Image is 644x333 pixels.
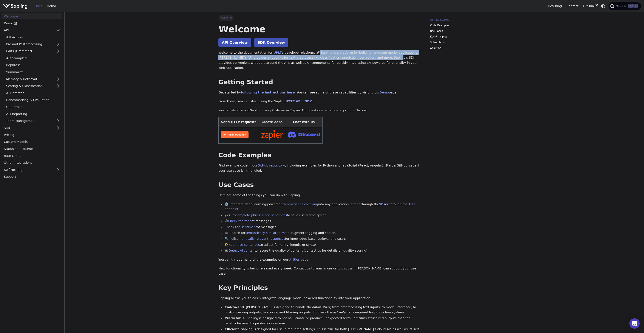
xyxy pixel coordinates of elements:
a: Welcome [2,13,62,19]
img: Join Discord [288,130,320,139]
span: Welcome [218,15,234,21]
p: Here are some of the things you can do with Sapling: [218,193,421,198]
p: Find example code in our , including examples for Python and JavaScript (React, Angular). Start a... [218,163,421,173]
kbd: K [633,4,638,8]
a: Self-Hosting [2,166,62,173]
a: Subscribing [430,40,488,45]
img: Sapling.ai [3,3,28,9]
a: GitHub repository [258,164,285,167]
a: SDK [305,100,312,103]
button: Switch between dark and light mode (currently system mode) [600,3,606,9]
a: HTTP API [286,100,302,103]
em: entire stack [312,305,330,309]
button: Search (Command+K) [608,2,641,10]
a: Summarize [4,69,62,75]
a: GitHub [581,3,600,9]
a: API Access [4,34,62,40]
a: Check the sentiment [225,225,257,229]
a: Sapling.ai [3,3,29,9]
p: From there, you can start using the Sapling or . [218,99,421,104]
h2: Key Principles [218,284,421,292]
a: Key Principles [430,35,488,39]
a: Demo [2,20,62,26]
a: API Reporting [4,111,62,117]
a: Demo [380,91,389,94]
li: : [PERSON_NAME] is designed to handle the , from preprocessing text inputs, to model inference, t... [225,305,421,315]
a: SDK Overview [254,38,288,47]
a: Code Examples [430,23,488,28]
a: Pre and Postprocessing [4,41,62,47]
li: 💫 to adjust formality, length, or syntax. [225,242,421,247]
a: Pricing [2,132,62,138]
a: [URL] [272,51,281,54]
a: Guardrails [4,104,62,110]
a: grammar/spell checking [281,202,318,206]
p: You can try out many of the examples on our . [218,257,421,262]
strong: End-to-end [225,305,244,309]
h1: Welcome [218,23,421,35]
span: Search [615,5,628,8]
p: Sapling allows you to easily integrate language model-powered functionality into your application. [218,296,421,301]
th: Create Zaps [259,117,285,127]
img: Run in Postman [221,131,249,138]
a: Demo [45,3,58,9]
a: About Us [430,46,488,50]
a: Rephrase [4,62,62,68]
a: SDK [379,202,385,206]
em: last mile [332,311,345,314]
li: 😀 of messages. [225,219,421,224]
a: Dev Blog [545,3,564,9]
a: Rephrase sentences [229,243,260,246]
a: AI Detector [4,90,62,96]
strong: Predictable [225,316,245,320]
a: Autocomplete phrases and sentences [229,213,287,217]
a: Support [2,174,62,180]
a: following the instructions here [241,91,295,94]
img: Connect in Zapier [261,130,283,140]
a: Benchmarking & Evaluation [4,97,62,103]
li: ✨ to save users time typing. [225,213,421,218]
button: Expand sidebar category 'SDK' [54,125,62,131]
h2: Use Cases [218,181,421,189]
th: Chat with us [285,117,322,127]
a: Docs [32,3,45,9]
a: API Overview [218,38,251,47]
a: semantically similar terms [245,231,286,235]
a: Status and Uptime [2,146,62,152]
a: Scoring & Classification [4,83,62,89]
a: Memory & Retrieval [4,76,62,82]
button: Collapse sidebar category 'API' [54,27,62,33]
a: utilities page [288,258,308,261]
a: Getting Started [430,18,488,22]
li: ⚙️ Integrate deep learning-powered into any application, either through the or through the . [225,202,421,212]
a: Check the tone [228,219,251,223]
a: API [2,27,54,33]
div: Open Intercom Messenger [629,318,640,329]
a: semantically relevant responses [235,237,285,240]
strong: Efficient [225,327,239,331]
li: of messages. [225,225,421,230]
p: You can also try out Sapling using Postman or Zapier. For questions, email us or join our Discord: [218,108,421,113]
p: Get started by . You can see some of these capabilities by visiting our page. [218,90,421,95]
p: Welcome to the documentation for 's developer platform. 🚀 Sapling is a platform for building lang... [218,50,421,71]
kbd: ⌘ [628,4,633,8]
a: Detect AI content [229,249,256,252]
th: Send HTTP requests [219,117,259,127]
li: : Sapling is designed to not hallucinate or produce unexpected texts. It returns structured outpu... [225,316,421,326]
a: Use Cases [430,29,488,33]
h2: Code Examples [218,151,421,159]
nav: Breadcrumbs [218,15,421,21]
a: Rate Limits [2,153,62,159]
a: Team Management [4,118,62,124]
p: New functionality is being released every week. Contact us to learn more or to discuss if [PERSON... [218,266,421,276]
a: Autocomplete [4,55,62,61]
a: Custom Models [2,139,62,145]
a: Other Integrations [2,160,62,166]
li: 🕵🏽‍♀️ or score the quality of content (contact us for details on quality scoring). [225,248,421,253]
a: Contact [564,3,581,9]
a: SDK [2,125,54,131]
li: 🔍 Pull for knowledge-base retrieval and search. [225,236,421,241]
a: Edits (Grammar) [4,48,62,54]
h2: Getting Started [218,78,421,86]
li: 🟰 Search for to augment tagging and search. [225,230,421,236]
